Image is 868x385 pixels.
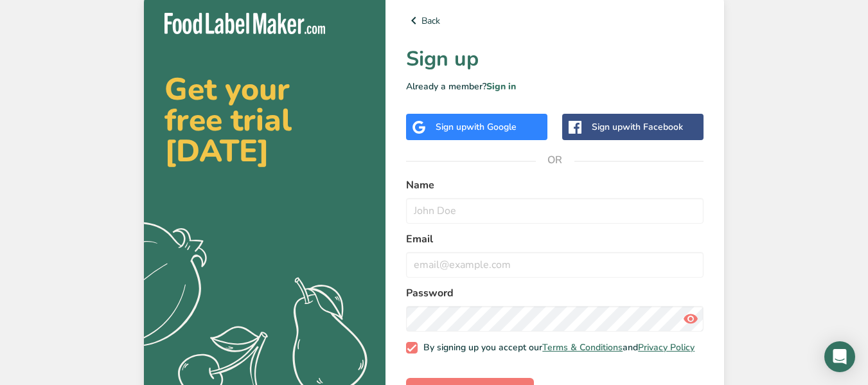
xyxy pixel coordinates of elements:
[418,342,695,354] span: By signing up you accept our and
[486,80,516,93] a: Sign in
[406,231,704,247] label: Email
[406,80,704,93] p: Already a member?
[406,177,704,193] label: Name
[436,120,517,134] div: Sign up
[824,341,855,372] div: Open Intercom Messenger
[164,74,365,166] h2: Get your free trial [DATE]
[406,198,704,224] input: John Doe
[623,121,683,133] span: with Facebook
[638,341,695,354] a: Privacy Policy
[406,13,704,28] a: Back
[536,141,574,179] span: OR
[466,121,517,133] span: with Google
[164,13,325,34] img: Food Label Maker
[592,120,683,134] div: Sign up
[542,341,623,354] a: Terms & Conditions
[406,285,704,301] label: Password
[406,44,704,75] h1: Sign up
[406,252,704,278] input: email@example.com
